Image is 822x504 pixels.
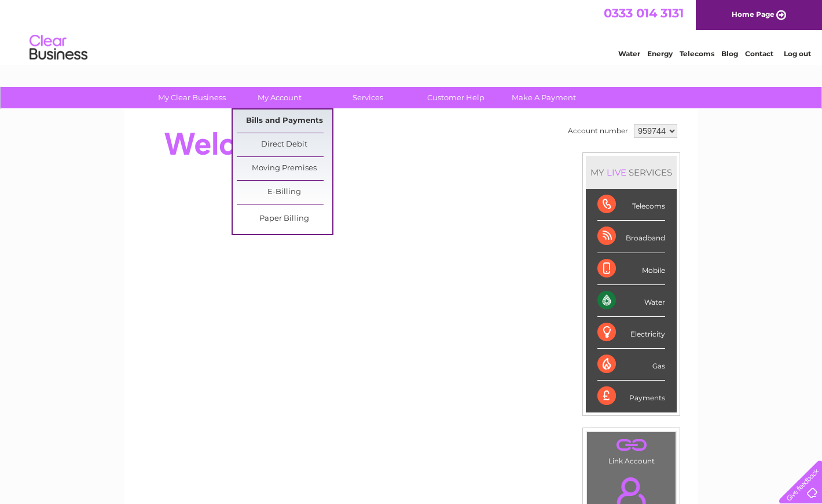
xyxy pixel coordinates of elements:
[237,133,332,156] a: Direct Debit
[680,49,714,58] a: Telecoms
[597,349,665,381] div: Gas
[586,432,676,468] td: Link Account
[590,435,673,455] a: .
[237,207,332,231] a: Paper Billing
[320,87,416,108] a: Services
[29,30,88,65] img: logo.png
[232,87,328,108] a: My Account
[597,253,665,285] div: Mobile
[721,49,738,58] a: Blog
[647,49,673,58] a: Energy
[597,189,665,221] div: Telecoms
[604,167,629,178] div: LIVE
[597,221,665,253] div: Broadband
[597,381,665,412] div: Payments
[597,317,665,349] div: Electricity
[408,87,504,108] a: Customer Help
[237,181,332,204] a: E-Billing
[745,49,773,58] a: Contact
[604,6,684,20] a: 0333 014 3131
[565,121,631,141] td: Account number
[144,87,240,108] a: My Clear Business
[586,156,677,189] div: MY SERVICES
[237,109,332,133] a: Bills and Payments
[784,49,811,58] a: Log out
[618,49,640,58] a: Water
[597,285,665,317] div: Water
[138,6,685,56] div: Clear Business is a trading name of Verastar Limited (registered in [GEOGRAPHIC_DATA] No. 3667643...
[237,157,332,180] a: Moving Premises
[496,87,592,108] a: Make A Payment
